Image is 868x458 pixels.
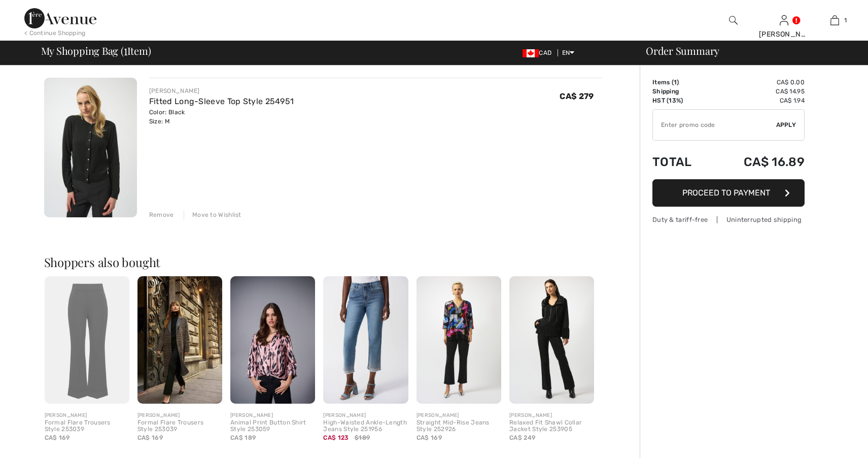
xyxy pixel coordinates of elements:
[124,43,127,56] span: 1
[830,14,839,26] img: My Bag
[652,215,805,224] div: Duty & tariff-free | Uninterrupted shipping
[729,14,738,26] img: search the website
[137,434,163,441] span: CA$ 169
[149,86,294,95] div: [PERSON_NAME]
[24,8,96,28] img: 1ère Avenue
[712,145,805,179] td: CA$ 16.89
[674,79,677,86] span: 1
[780,14,788,26] img: My Info
[780,15,788,25] a: Sign In
[810,14,859,26] a: 1
[562,49,575,56] span: EN
[323,434,349,441] span: CA$ 123
[323,412,408,419] div: [PERSON_NAME]
[523,49,555,56] span: CAD
[41,46,151,56] span: My Shopping Bag ( Item)
[230,434,256,441] span: CA$ 189
[137,276,222,404] img: Formal Flare Trousers Style 253039
[45,276,129,404] img: Formal Flare Trousers Style 253039
[712,87,805,96] td: CA$ 14.95
[652,87,712,96] td: Shipping
[634,46,862,56] div: Order Summary
[230,419,315,434] div: Animal Print Button Shirt Style 253059
[355,433,370,442] span: $189
[712,78,805,87] td: CA$ 0.00
[509,419,594,434] div: Relaxed Fit Shawl Collar Jacket Style 253905
[416,412,501,419] div: [PERSON_NAME]
[45,412,129,419] div: [PERSON_NAME]
[652,78,712,87] td: Items ( )
[416,434,442,441] span: CA$ 169
[45,419,129,434] div: Formal Flare Trousers Style 253039
[149,210,174,219] div: Remove
[416,276,501,404] img: Straight Mid-Rise Jeans Style 252926
[560,91,594,101] span: CA$ 279
[776,120,796,129] span: Apply
[44,256,602,268] h2: Shoppers also bought
[652,145,712,179] td: Total
[323,419,408,434] div: High-Waisted Ankle-Length Jeans Style 251956
[682,188,770,198] span: Proceed to Payment
[149,108,294,126] div: Color: Black Size: M
[44,78,137,217] img: Fitted Long-Sleeve Top Style 254951
[523,49,539,57] img: Canadian Dollar
[230,276,315,404] img: Animal Print Button Shirt Style 253059
[149,96,294,106] a: Fitted Long-Sleeve Top Style 254951
[509,276,594,404] img: Relaxed Fit Shawl Collar Jacket Style 253905
[653,110,776,140] input: Promo code
[652,179,805,207] button: Proceed to Payment
[712,96,805,105] td: CA$ 1.94
[24,28,86,38] div: < Continue Shopping
[137,412,222,419] div: [PERSON_NAME]
[137,419,222,434] div: Formal Flare Trousers Style 253039
[509,412,594,419] div: [PERSON_NAME]
[323,276,408,404] img: High-Waisted Ankle-Length Jeans Style 251956
[416,419,501,434] div: Straight Mid-Rise Jeans Style 252926
[184,210,241,219] div: Move to Wishlist
[652,96,712,105] td: HST (13%)
[759,29,809,40] div: [PERSON_NAME]
[230,412,315,419] div: [PERSON_NAME]
[45,434,70,441] span: CA$ 169
[509,434,535,441] span: CA$ 249
[844,16,847,25] span: 1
